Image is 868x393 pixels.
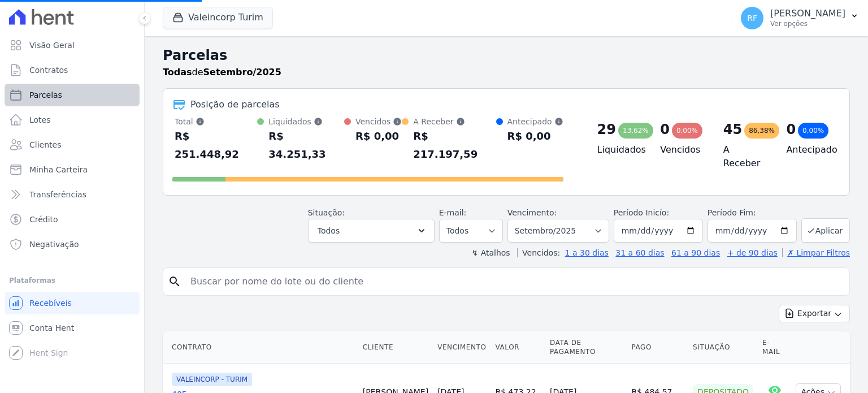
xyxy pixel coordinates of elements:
p: de [163,66,281,79]
span: Conta Hent [29,322,74,334]
span: Recebíveis [29,297,72,309]
div: Liquidados [268,116,344,127]
a: Transferências [5,183,140,206]
a: Minha Carteira [5,158,140,181]
th: Situação [688,331,758,364]
div: 0 [660,120,670,139]
div: R$ 251.448,92 [175,127,257,163]
div: 86,38% [744,123,779,139]
span: Visão Geral [29,40,75,51]
th: Data de Pagamento [545,331,627,364]
th: Cliente [358,331,433,364]
div: R$ 0,00 [355,127,402,145]
h4: Vencidos [660,143,705,157]
div: Plataformas [9,274,135,287]
th: Vencimento [433,331,491,364]
label: Situação: [308,208,345,217]
div: R$ 0,00 [507,127,563,145]
label: Vencidos: [517,248,560,257]
label: Vencimento: [507,208,557,217]
span: Negativação [29,239,79,250]
th: Pago [627,331,688,364]
div: 0 [786,120,796,139]
div: 0,00% [672,123,702,139]
label: ↯ Atalhos [471,248,510,257]
a: Negativação [5,233,140,256]
h2: Parcelas [163,45,850,66]
a: + de 90 dias [727,248,778,257]
div: Antecipado [507,116,563,127]
th: Contrato [163,331,358,364]
div: 0,00% [798,123,828,139]
p: [PERSON_NAME] [770,8,845,19]
a: Visão Geral [5,34,140,57]
input: Buscar por nome do lote ou do cliente [184,270,845,293]
div: 45 [723,120,742,139]
a: ✗ Limpar Filtros [782,248,850,257]
span: Clientes [29,139,61,150]
div: 13,62% [618,123,653,139]
a: 31 a 60 dias [615,248,664,257]
i: search [168,275,181,288]
p: Ver opções [770,19,845,28]
a: Recebíveis [5,292,140,314]
span: RF [747,14,757,22]
th: Valor [491,331,546,364]
label: E-mail: [439,208,467,217]
a: Conta Hent [5,317,140,339]
span: Parcelas [29,89,62,101]
h4: Liquidados [597,143,643,157]
span: Transferências [29,189,86,200]
span: Todos [318,224,340,237]
div: A Receber [413,116,496,127]
button: Valeincorp Turim [163,7,273,28]
span: Lotes [29,114,51,126]
div: Vencidos [355,116,402,127]
div: Total [175,116,257,127]
div: Posição de parcelas [190,98,280,111]
h4: A Receber [723,143,769,170]
button: RF [PERSON_NAME] Ver opções [732,2,868,34]
a: Lotes [5,109,140,131]
span: VALEINCORP - TURIM [172,373,252,386]
button: Aplicar [801,218,850,243]
a: Contratos [5,59,140,81]
label: Período Fim: [708,207,797,219]
div: R$ 34.251,33 [268,127,344,163]
button: Exportar [779,305,850,322]
span: Minha Carteira [29,164,88,175]
a: Parcelas [5,84,140,106]
a: 1 a 30 dias [565,248,609,257]
div: 29 [597,120,616,139]
a: 61 a 90 dias [671,248,720,257]
h4: Antecipado [786,143,831,157]
label: Período Inicío: [614,208,669,217]
strong: Setembro/2025 [203,67,281,77]
span: Crédito [29,214,58,225]
button: Todos [308,219,435,243]
th: E-mail [758,331,791,364]
strong: Todas [163,67,192,77]
a: Clientes [5,133,140,156]
div: R$ 217.197,59 [413,127,496,163]
span: Contratos [29,64,68,76]
a: Crédito [5,208,140,231]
